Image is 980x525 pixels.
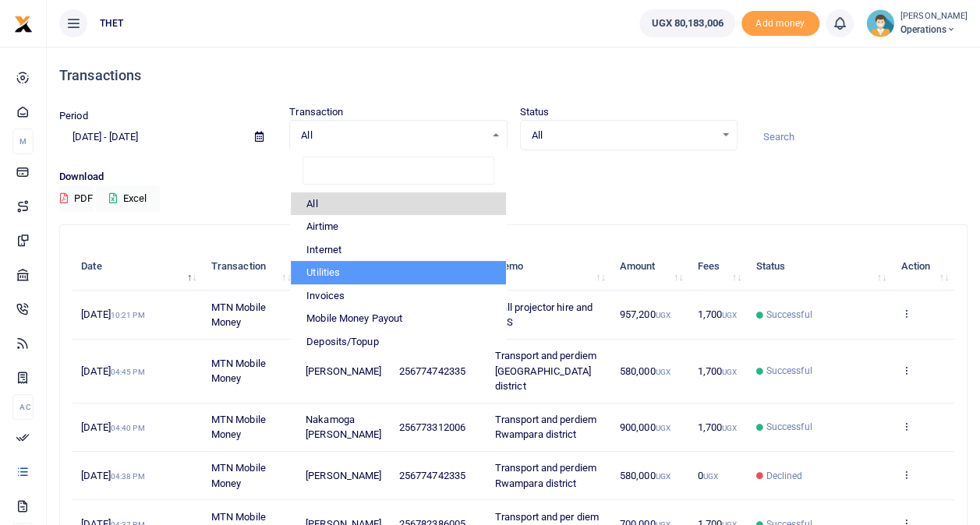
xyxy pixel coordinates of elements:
span: Add money [741,11,819,37]
span: MTN Mobile Money [211,462,266,489]
img: profile-user [866,9,894,37]
span: Transport and perdiem Rwampara district [495,414,596,441]
span: Hall projector hire and PAS [495,301,593,329]
small: [PERSON_NAME] [900,10,968,23]
span: Successful [766,364,812,378]
a: profile-user [PERSON_NAME] Operations [866,9,968,37]
li: All [291,192,505,216]
span: [PERSON_NAME] [306,470,381,481]
span: Successful [766,420,812,434]
span: All [301,128,484,143]
img: logo-small [14,15,33,33]
th: Transaction: activate to sort column ascending [203,242,297,291]
small: UGX [655,368,670,376]
li: Mobile Money Payout [291,307,505,330]
span: 957,200 [620,308,670,320]
a: UGX 80,183,006 [639,9,734,37]
button: PDF [59,185,94,212]
span: MTN Mobile Money [211,301,266,329]
span: MTN Mobile Money [211,414,266,441]
th: Memo: activate to sort column ascending [486,242,611,291]
li: Airtime [291,215,505,238]
li: M [12,129,34,154]
span: Declined [766,469,803,483]
li: Toup your wallet [741,11,819,37]
span: 256773312006 [399,421,465,433]
a: logo-small logo-large logo-large [14,17,33,29]
span: MTN Mobile Money [211,358,266,385]
th: Date: activate to sort column descending [73,242,203,291]
label: Period [59,108,88,124]
span: 256774742335 [399,470,465,481]
span: 580,000 [620,365,670,377]
p: Download [59,169,968,185]
span: Successful [766,308,812,322]
input: select period [59,124,242,150]
li: Utilities [291,261,505,284]
span: [DATE] [81,308,144,320]
span: All [532,128,715,143]
small: UGX [655,311,670,319]
small: 04:38 PM [111,472,145,481]
small: UGX [722,368,737,376]
span: [PERSON_NAME] [306,365,381,377]
th: Action: activate to sort column ascending [892,242,954,291]
span: [DATE] [81,470,144,481]
small: 04:40 PM [111,424,145,432]
th: Status: activate to sort column ascending [747,242,892,291]
th: Amount: activate to sort column ascending [611,242,689,291]
span: THET [94,16,129,30]
small: UGX [722,311,737,319]
li: Ac [12,394,34,420]
small: UGX [722,424,737,432]
span: Transport and perdiem Rwampara district [495,462,596,489]
small: 04:45 PM [111,368,145,376]
span: 0 [698,470,718,481]
span: 580,000 [620,470,670,481]
small: UGX [655,424,670,432]
th: Fees: activate to sort column ascending [688,242,747,291]
small: 10:21 PM [111,311,145,319]
span: Operations [900,23,968,37]
small: UGX [655,472,670,481]
span: 1,700 [698,308,738,320]
label: Transaction [289,104,343,120]
button: Excel [96,185,160,212]
span: UGX 80,183,006 [651,16,723,31]
span: [DATE] [81,365,144,377]
li: Deposits/Topup [291,330,505,354]
span: 256774742335 [399,365,465,377]
span: Transport and perdiem [GEOGRAPHIC_DATA] district [495,350,596,392]
input: Search [750,124,968,150]
span: 900,000 [620,421,670,433]
span: [DATE] [81,421,144,433]
label: Status [520,104,550,120]
span: 1,700 [698,421,738,433]
li: Wallet ballance [633,9,741,37]
small: UGX [703,472,718,481]
li: Invoices [291,284,505,308]
span: 1,700 [698,365,738,377]
a: Add money [741,16,819,28]
h4: Transactions [59,67,968,84]
span: Nakamoga [PERSON_NAME] [306,414,381,441]
li: Internet [291,238,505,262]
